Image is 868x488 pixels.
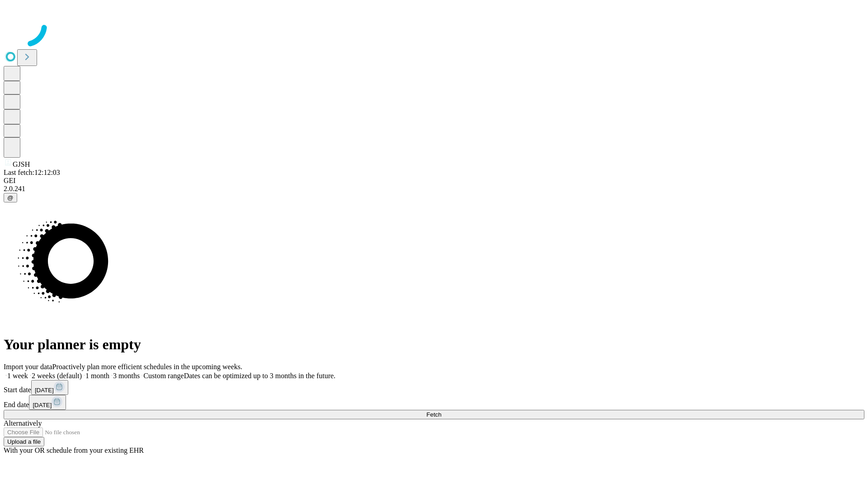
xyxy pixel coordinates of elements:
[4,363,52,371] span: Import your data
[4,437,44,446] button: Upload a file
[4,185,864,193] div: 2.0.241
[184,372,335,380] span: Dates can be optimized up to 3 months in the future.
[32,372,82,380] span: 2 weeks (default)
[4,395,864,410] div: End date
[31,380,68,395] button: [DATE]
[426,411,441,418] span: Fetch
[4,410,864,419] button: Fetch
[143,372,184,380] span: Custom range
[35,387,54,394] span: [DATE]
[4,419,42,427] span: Alternatively
[4,336,864,353] h1: Your planner is empty
[85,372,109,380] span: 1 month
[7,372,28,380] span: 1 week
[4,446,144,454] span: With your OR schedule from your existing EHR
[4,380,864,395] div: Start date
[13,160,30,168] span: GJSH
[4,193,17,202] button: @
[4,177,864,185] div: GEI
[33,402,52,408] span: [DATE]
[52,363,242,371] span: Proactively plan more efficient schedules in the upcoming weeks.
[113,372,140,380] span: 3 months
[7,194,14,201] span: @
[29,395,66,410] button: [DATE]
[4,169,60,176] span: Last fetch: 12:12:03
